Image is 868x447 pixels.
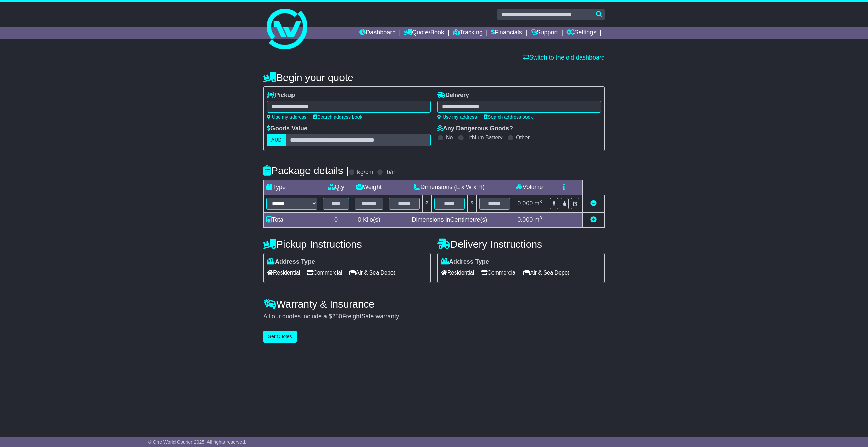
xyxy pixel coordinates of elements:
span: 0.000 [517,216,533,223]
td: Dimensions in Centimetre(s) [386,213,513,228]
span: Commercial [307,267,342,278]
a: Add new item [590,216,597,223]
span: Residential [267,267,300,278]
label: Goods Value [267,125,307,132]
a: Search address book [484,114,533,120]
span: 0 [358,216,361,223]
td: Type [264,180,320,195]
span: Residential [441,267,474,278]
a: Use my address [267,114,306,120]
td: Qty [320,180,352,195]
label: Lithium Battery [466,134,503,141]
td: 0 [320,213,352,228]
label: Pickup [267,92,295,99]
label: AUD [267,134,286,146]
td: Dimensions (L x W x H) [386,180,513,195]
h4: Warranty & Insurance [263,298,605,310]
a: Tracking [453,27,483,39]
td: Weight [352,180,386,195]
td: Kilo(s) [352,213,386,228]
h4: Begin your quote [263,72,605,83]
button: Get Quotes [263,331,297,343]
span: Commercial [481,267,516,278]
a: Switch to the old dashboard [523,54,605,61]
label: Delivery [437,92,469,99]
label: Other [516,134,530,141]
a: Dashboard [359,27,396,39]
a: Use my address [437,114,477,120]
a: Support [531,27,558,39]
td: x [468,195,477,213]
a: Settings [566,27,596,39]
span: © One World Courier 2025. All rights reserved. [148,439,246,445]
td: x [422,195,431,213]
div: All our quotes include a $ FreightSafe warranty. [263,313,605,320]
sup: 3 [539,199,542,204]
h4: Delivery Instructions [437,238,605,250]
label: kg/cm [357,169,373,176]
sup: 3 [539,215,542,220]
span: m [534,216,542,223]
a: Search address book [313,114,362,120]
label: Address Type [441,258,489,266]
span: 250 [332,313,342,320]
span: Air & Sea Depot [349,267,395,278]
td: Volume [513,180,547,195]
a: Financials [491,27,522,39]
a: Remove this item [590,200,597,207]
label: Address Type [267,258,315,266]
td: Total [264,213,320,228]
span: m [534,200,542,207]
h4: Package details | [263,165,349,176]
span: 0.000 [517,200,533,207]
h4: Pickup Instructions [263,238,431,250]
label: Any Dangerous Goods? [437,125,513,132]
a: Quote/Book [404,27,444,39]
label: lb/in [385,169,397,176]
span: Air & Sea Depot [523,267,569,278]
label: No [446,134,453,141]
